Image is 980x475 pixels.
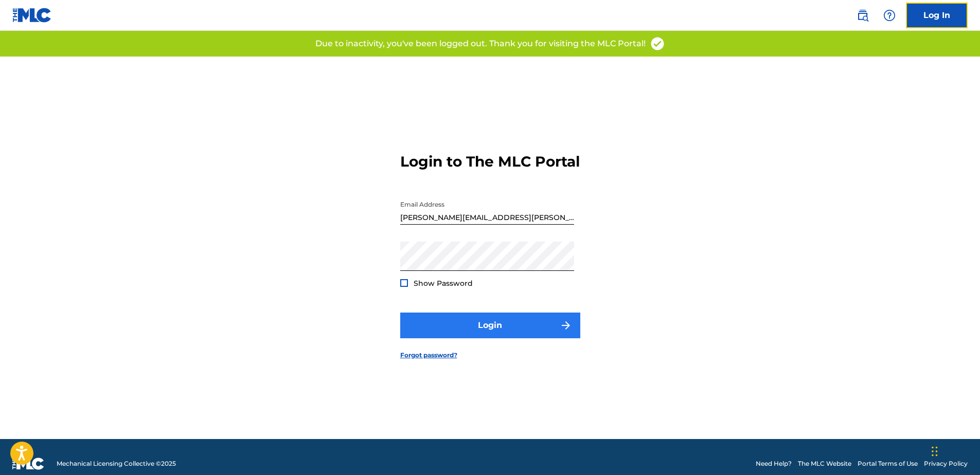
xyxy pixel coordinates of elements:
[400,153,580,171] h3: Login to The MLC Portal
[857,9,869,22] img: search
[879,5,900,26] div: Help
[932,436,938,467] div: Drag
[57,459,176,468] span: Mechanical Licensing Collective © 2025
[906,3,968,28] a: Log In
[560,319,572,332] img: f7272a7cc735f4ea7f67.svg
[883,9,896,22] img: help
[400,313,580,338] button: Login
[400,351,457,360] a: Forgot password?
[798,459,851,468] a: The MLC Website
[414,279,473,288] span: Show Password
[315,38,646,50] p: Due to inactivity, you've been logged out. Thank you for visiting the MLC Portal!
[924,459,968,468] a: Privacy Policy
[929,426,980,475] iframe: Chat Widget
[756,459,792,468] a: Need Help?
[12,458,44,470] img: logo
[852,5,873,26] a: Public Search
[858,459,918,468] a: Portal Terms of Use
[12,8,52,23] img: MLC Logo
[650,36,665,51] img: access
